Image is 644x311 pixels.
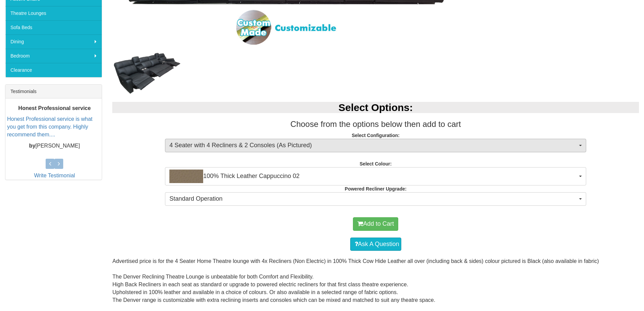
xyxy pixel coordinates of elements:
[350,238,401,251] a: Ask A Question
[112,120,639,129] h3: Choose from the options below then add to cart
[5,85,102,98] div: Testimonials
[345,186,407,192] strong: Powered Recliner Upgrade:
[34,173,75,178] a: Write Testimonial
[169,195,577,203] span: Standard Operation
[5,20,102,35] a: Sofa Beds
[338,102,413,113] b: Select Options:
[18,105,91,111] b: Honest Professional service
[360,161,392,166] strong: Select Colour:
[169,170,203,183] img: 100% Thick Leather Cappuccino 02
[169,170,577,183] span: 100% Thick Leather Cappuccino 02
[5,35,102,49] a: Dining
[165,139,586,152] button: 4 Seater with 4 Recliners & 2 Consoles (As Pictured)
[7,116,93,137] a: Honest Professional service is what you get from this company. Highly recommend them....
[169,141,577,150] span: 4 Seater with 4 Recliners & 2 Consoles (As Pictured)
[352,133,400,138] strong: Select Configuration:
[165,192,586,206] button: Standard Operation
[7,142,102,150] p: [PERSON_NAME]
[5,49,102,63] a: Bedroom
[353,217,398,231] button: Add to Cart
[5,63,102,77] a: Clearance
[165,167,586,185] button: 100% Thick Leather Cappuccino 02100% Thick Leather Cappuccino 02
[5,6,102,20] a: Theatre Lounges
[29,143,35,149] b: by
